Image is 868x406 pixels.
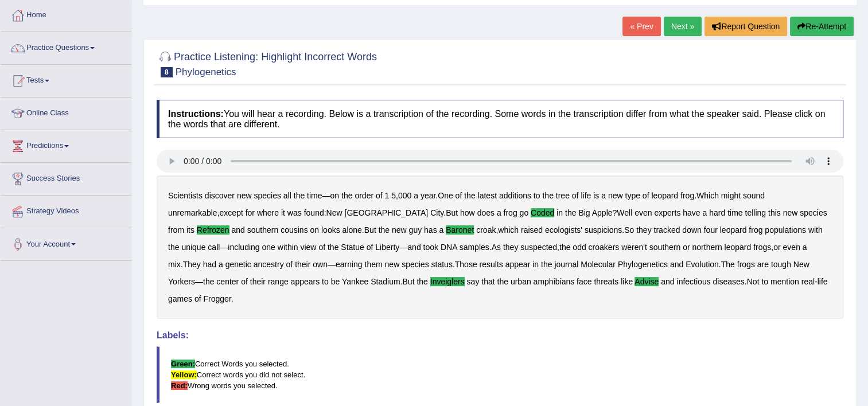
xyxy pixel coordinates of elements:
[670,260,683,269] b: and
[682,225,701,235] b: down
[371,277,400,286] b: Stadium
[771,260,791,269] b: tough
[237,191,252,200] b: new
[423,243,438,252] b: took
[313,260,328,269] b: own
[581,191,591,200] b: life
[424,225,437,235] b: has
[391,191,396,200] b: 5
[225,260,251,269] b: genetic
[262,243,275,252] b: one
[384,191,389,200] b: 1
[375,243,399,252] b: Liberty
[585,225,622,235] b: suspicions
[322,277,329,286] b: to
[749,225,762,235] b: frog
[1,196,131,224] a: Strategy Videos
[790,17,854,36] button: Re-Attempt
[541,260,552,269] b: the
[168,191,203,200] b: Scientists
[783,243,800,252] b: even
[497,208,501,217] b: a
[768,208,781,217] b: this
[398,191,411,200] b: 000
[171,370,197,379] b: Yellow:
[460,208,475,217] b: how
[157,100,843,138] h4: You will hear a recording. Below is a transcription of the recording. Some words in the transcrip...
[686,260,719,269] b: Evolution
[205,191,235,200] b: discover
[441,243,457,252] b: DNA
[208,243,220,252] b: call
[683,208,700,217] b: have
[581,260,616,269] b: Molecular
[455,260,477,269] b: Those
[464,191,475,200] b: the
[456,191,462,200] b: of
[683,243,690,252] b: or
[228,243,259,252] b: including
[300,243,316,252] b: view
[737,260,755,269] b: frogs
[511,277,531,286] b: urban
[168,260,181,269] b: mix
[783,208,798,217] b: new
[481,277,495,286] b: that
[203,277,214,286] b: the
[680,191,694,200] b: frog
[278,243,298,252] b: within
[341,243,364,252] b: Statue
[438,191,453,200] b: One
[379,225,390,235] b: the
[168,277,195,286] b: Yorkers
[572,191,579,200] b: of
[503,208,517,217] b: frog
[770,277,799,286] b: mention
[773,243,780,252] b: or
[534,191,540,200] b: to
[331,277,340,286] b: be
[531,208,554,217] b: coded
[194,294,201,303] b: of
[402,277,414,286] b: But
[336,260,363,269] b: earning
[622,17,660,36] a: « Prev
[183,260,201,269] b: They
[168,208,217,217] b: unremarkable
[291,277,320,286] b: appears
[588,243,619,252] b: croakers
[477,191,496,200] b: latest
[720,225,747,235] b: leopard
[246,208,255,217] b: for
[407,243,421,252] b: and
[801,277,815,286] b: real
[417,277,427,286] b: the
[384,260,399,269] b: new
[676,277,710,286] b: infectious
[268,277,289,286] b: range
[326,208,342,217] b: New
[556,208,563,217] b: in
[310,225,319,235] b: on
[321,225,340,235] b: looks
[414,191,418,200] b: a
[499,191,531,200] b: additions
[460,243,489,252] b: samples
[1,97,131,126] a: Online Class
[649,243,680,252] b: southern
[168,243,179,252] b: the
[431,260,452,269] b: status
[761,277,768,286] b: to
[341,191,352,200] b: the
[765,225,806,235] b: populations
[254,191,281,200] b: species
[556,191,570,200] b: tree
[171,360,195,368] b: Green:
[466,277,479,286] b: say
[601,191,606,200] b: a
[520,243,557,252] b: suspected
[286,260,293,269] b: of
[257,208,279,217] b: where
[542,191,553,200] b: the
[430,208,443,217] b: City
